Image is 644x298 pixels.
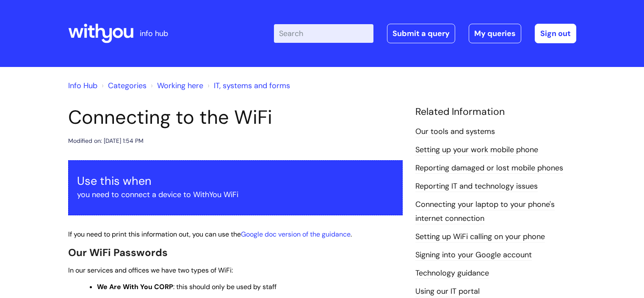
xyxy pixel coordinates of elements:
[97,282,276,291] span: : this should only be used by staff
[415,199,555,224] a: Connecting your laptop to your phone's internet connection
[415,231,545,242] a: Setting up WiFi calling on your phone
[415,163,563,174] a: Reporting damaged or lost mobile phones
[68,266,233,275] span: In our services and offices we have two types of WiFi:
[387,24,455,43] a: Submit a query
[68,106,403,129] h1: Connecting to the WiFi
[68,246,168,259] span: Our WiFi Passwords
[100,79,146,92] li: Solution home
[469,24,521,43] a: My queries
[68,81,97,91] a: Info Hub
[415,145,538,156] a: Setting up your work mobile phone
[415,126,495,137] a: Our tools and systems
[241,230,351,239] a: Google doc version of the guidance
[415,250,532,261] a: Signing into your Google account
[108,81,146,91] a: Categories
[140,27,168,40] p: info hub
[205,79,290,92] li: IT, systems and forms
[157,81,203,91] a: Working here
[535,24,576,43] a: Sign out
[149,79,203,92] li: Working here
[415,268,489,279] a: Technology guidance
[274,24,576,43] div: | -
[415,286,480,297] a: Using our IT portal
[77,188,394,201] p: you need to connect a device to WithYou WiFi
[77,174,394,188] h3: Use this when
[68,136,144,146] div: Modified on: [DATE] 1:54 PM
[274,24,373,43] input: Search
[97,282,173,291] strong: We Are With You CORP
[214,81,290,91] a: IT, systems and forms
[68,230,352,239] span: If you need to print this information out, you can use the .
[415,181,538,192] a: Reporting IT and technology issues
[415,106,576,118] h4: Related Information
